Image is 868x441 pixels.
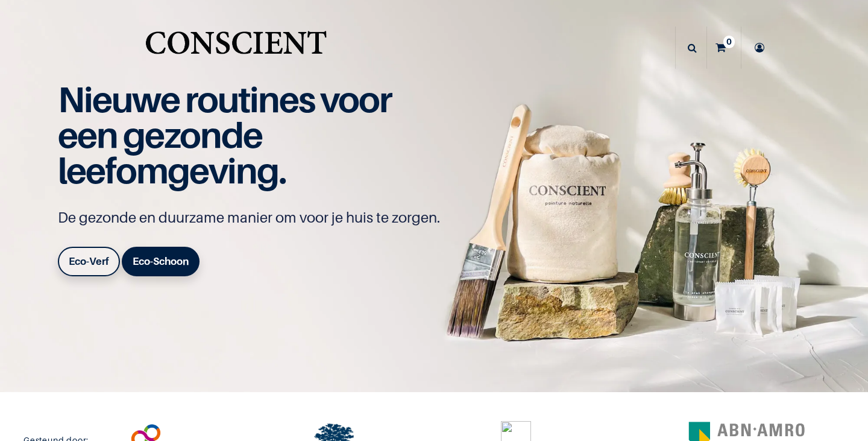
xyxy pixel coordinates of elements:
[122,247,200,276] a: Eco-Schoon
[58,208,450,227] p: De gezonde en duurzame manier om voor je huis te zorgen.
[707,27,741,69] a: 0
[723,36,735,48] sup: 0
[143,24,329,72] img: Conscient.nl
[133,255,189,267] b: Eco-Schoon
[69,255,109,267] b: Eco-Verf
[58,247,120,276] a: Eco-Verf
[143,24,329,72] a: Logo of Conscient.nl
[58,78,391,192] span: Nieuwe routines voor een gezonde leefomgeving.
